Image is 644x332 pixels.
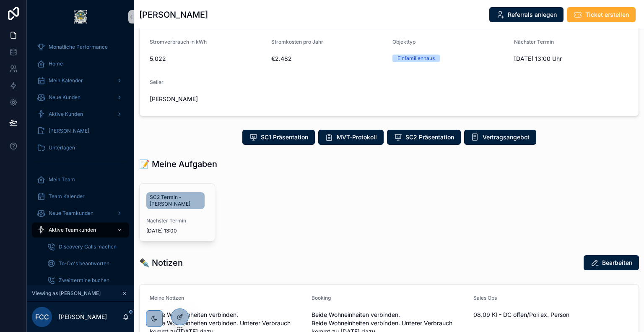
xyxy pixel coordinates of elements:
[49,77,83,84] span: Mein Kalender
[146,227,208,234] span: [DATE] 13:00
[150,79,164,85] span: Seller
[42,239,129,254] a: Discovery Calls machen
[27,34,134,285] div: scrollable content
[49,227,96,233] span: Aktive Teamkunden
[489,7,563,22] button: Referrals anlegen
[49,44,108,50] span: Monatliche Performance
[32,90,129,105] a: Neue Kunden
[139,257,183,269] h1: ✒️ Notizen
[32,189,129,204] a: Team Kalender
[49,210,93,217] span: Neue Teamkunden
[49,128,89,134] span: [PERSON_NAME]
[337,133,377,141] span: MVT-Protokoll
[32,206,129,221] a: Neue Teamkunden
[405,133,454,141] span: SC2 Präsentation
[567,7,636,22] button: Ticket erstellen
[59,313,107,321] p: [PERSON_NAME]
[139,158,217,170] h1: 📝 Meine Aufgaben
[312,295,331,301] span: Booking
[59,260,109,267] span: To-Do's beantworten
[150,194,201,207] span: SC2 Termin - [PERSON_NAME]
[318,130,384,145] button: MVT-Protokoll
[150,39,207,45] span: Stromverbrauch in kWh
[584,255,639,270] button: Bearbeiten
[473,295,497,301] span: Sales Ops
[32,56,129,71] a: Home
[32,39,129,55] a: Monatliche Performance
[150,295,184,301] span: Meine Notizen
[49,144,75,151] span: Unterlagen
[49,94,80,101] span: Neue Kunden
[150,95,265,103] span: [PERSON_NAME]
[35,312,49,322] span: FCC
[397,55,435,62] div: Einfamilienhaus
[271,55,386,63] span: €2.482
[602,259,632,267] span: Bearbeiten
[32,73,129,88] a: Mein Kalender
[32,222,129,238] a: Aktive Teamkunden
[49,176,75,183] span: Mein Team
[387,130,461,145] button: SC2 Präsentation
[392,39,415,45] span: Objekttyp
[32,123,129,139] a: [PERSON_NAME]
[59,243,117,250] span: Discovery Calls machen
[49,60,63,67] span: Home
[146,192,205,209] a: SC2 Termin - [PERSON_NAME]
[585,10,629,19] span: Ticket erstellen
[49,111,83,118] span: Aktive Kunden
[473,311,628,319] span: 08.09 KI - DC offen/Poli ex. Person
[464,130,536,145] button: Vertragsangebot
[514,39,554,45] span: Nächster Termin
[514,55,629,63] span: [DATE] 13:00 Uhr
[59,277,109,284] span: Zweittermine buchen
[150,55,265,63] span: 5.022
[32,172,129,187] a: Mein Team
[139,9,208,21] h1: [PERSON_NAME]
[483,133,530,141] span: Vertragsangebot
[146,217,208,224] span: Nächster Termin
[508,10,557,19] span: Referrals anlegen
[42,256,129,271] a: To-Do's beantworten
[49,193,85,200] span: Team Kalender
[32,107,129,122] a: Aktive Kunden
[32,290,101,297] span: Viewing as [PERSON_NAME]
[32,140,129,155] a: Unterlagen
[242,130,315,145] button: SC1 Präsentation
[74,10,87,24] img: App logo
[271,39,323,45] span: Stromkosten pro Jahr
[261,133,308,141] span: SC1 Präsentation
[42,273,129,288] a: Zweittermine buchen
